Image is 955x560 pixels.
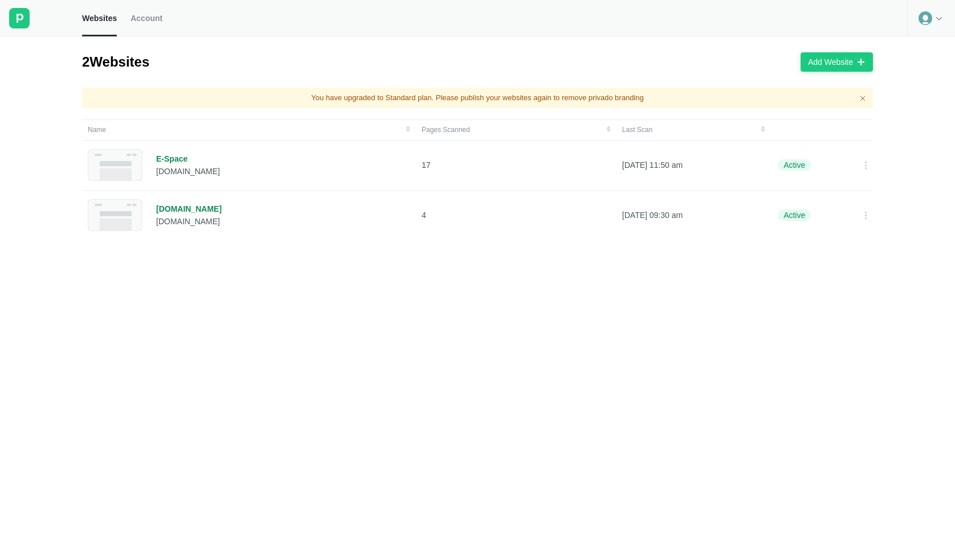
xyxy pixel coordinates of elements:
p: 17 [422,160,611,170]
p: 4 [422,210,611,220]
div: [DOMAIN_NAME] [156,166,220,176]
div: [DOMAIN_NAME] [156,216,222,227]
div: Add Website [808,57,853,67]
div: Active [778,159,811,171]
div: 2 Websites [82,53,149,71]
span: Account [130,13,162,23]
td: Last Scan [617,120,770,140]
div: Active [778,209,811,221]
button: Add Website [801,52,873,72]
div: [DOMAIN_NAME] [156,204,222,214]
td: Pages Scanned [416,120,617,140]
p: [DATE] 11:50 am [622,160,765,170]
p: [DATE] 09:30 am [622,210,765,220]
span: Websites [82,13,117,23]
p: You have upgraded to Standard plan. Please publish your websites again to remove privado branding [311,93,643,103]
div: E-Space [156,154,220,164]
td: Name [82,120,416,140]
